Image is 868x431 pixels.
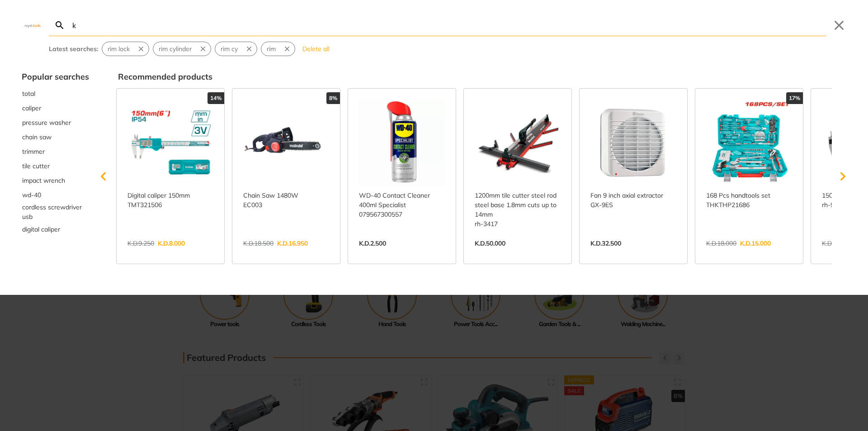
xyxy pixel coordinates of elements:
[22,190,41,200] span: wd-40
[245,45,253,53] svg: Remove suggestion: rim cy
[243,42,257,56] button: Remove suggestion: rim cy
[22,130,89,144] button: Select suggestion: chain saw
[208,92,224,104] div: 14%
[22,147,45,156] span: trimmer
[49,44,98,54] div: Latest searches:
[159,44,192,54] span: rim cylinder
[22,188,89,202] div: Suggestion: wd-40
[326,92,340,104] div: 8%
[22,104,41,113] span: caliper
[71,14,826,36] input: Search…
[22,71,89,83] div: Popular searches
[135,42,149,56] button: Remove suggestion: rim lock
[283,45,291,53] svg: Remove suggestion: rim
[22,133,52,142] span: chain saw
[199,45,207,53] svg: Remove suggestion: rim cylinder
[153,42,197,56] button: Select suggestion: rim cylinder
[22,173,89,188] div: Suggestion: impact wrench
[22,23,43,27] img: Close
[54,20,65,31] svg: Search
[153,42,211,56] div: Suggestion: rim cylinder
[108,44,130,54] span: rim lock
[22,176,65,185] span: impact wrench
[22,86,89,101] button: Select suggestion: total
[22,161,50,171] span: tile cutter
[267,44,276,54] span: rim
[22,203,89,222] span: cordless screwdriver usb
[22,159,89,173] button: Select suggestion: tile cutter
[137,45,145,53] svg: Remove suggestion: rim lock
[94,167,113,185] svg: Scroll left
[22,173,89,188] button: Select suggestion: impact wrench
[22,222,89,237] div: Suggestion: digital caliper
[281,42,295,56] button: Remove suggestion: rim
[22,86,89,101] div: Suggestion: total
[22,101,89,115] button: Select suggestion: caliper
[22,144,89,159] button: Select suggestion: trimmer
[22,159,89,173] div: Suggestion: tile cutter
[22,188,89,202] button: Select suggestion: wd-40
[261,42,295,56] div: Suggestion: rim
[261,42,281,56] button: Select suggestion: rim
[197,42,211,56] button: Remove suggestion: rim cylinder
[22,118,71,128] span: pressure washer
[118,71,846,83] div: Recommended products
[215,42,243,56] button: Select suggestion: rim cy
[102,42,135,56] button: Select suggestion: rim lock
[22,202,89,222] div: Suggestion: cordless screwdriver usb
[22,89,35,99] span: total
[786,92,803,104] div: 17%
[215,42,257,56] div: Suggestion: rim cy
[22,101,89,115] div: Suggestion: caliper
[22,222,89,237] button: Select suggestion: digital caliper
[22,130,89,144] div: Suggestion: chain saw
[22,115,89,130] button: Select suggestion: pressure washer
[22,225,60,234] span: digital caliper
[832,18,846,33] button: Close
[22,144,89,159] div: Suggestion: trimmer
[102,42,149,56] div: Suggestion: rim lock
[834,167,852,185] svg: Scroll right
[22,115,89,130] div: Suggestion: pressure washer
[221,44,238,54] span: rim cy
[299,42,333,56] button: Delete all
[22,202,89,222] button: Select suggestion: cordless screwdriver usb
